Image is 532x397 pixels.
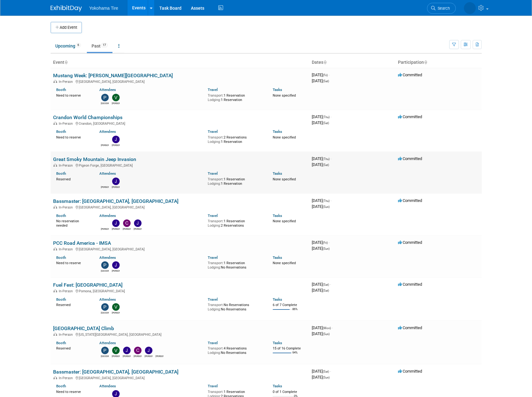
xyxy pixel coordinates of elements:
[398,114,422,119] span: Committed
[112,185,120,189] div: Jason Heath
[398,325,422,330] span: Committed
[56,389,90,394] div: Need to reserve
[312,375,330,379] span: [DATE]
[208,214,218,218] a: Travel
[134,354,142,358] div: Candace Cogan
[53,79,307,84] div: [GEOGRAPHIC_DATA], [GEOGRAPHIC_DATA]
[292,308,298,316] td: 86%
[273,88,282,92] a: Tasks
[323,376,330,379] span: (Sun)
[123,347,131,354] img: Jason Heath
[323,247,330,250] span: (Sun)
[53,325,114,331] a: [GEOGRAPHIC_DATA] Climb
[208,390,224,394] span: Transport:
[112,347,120,354] img: Vincent Baud
[53,369,178,375] a: Bassmaster: [GEOGRAPHIC_DATA], [GEOGRAPHIC_DATA]
[208,88,218,92] a: Travel
[59,80,75,84] span: In-Person
[101,261,109,269] img: Paris Hull
[273,297,282,302] a: Tasks
[51,57,309,68] th: Event
[208,98,221,102] span: Lodging:
[112,143,120,147] div: Jason Heath
[99,341,116,345] a: Attendees
[51,40,86,52] a: Upcoming6
[56,302,90,307] div: Reserved
[208,135,224,139] span: Transport:
[323,241,328,244] span: (Fri)
[208,129,218,134] a: Travel
[123,227,131,231] div: Candace Cogan
[208,345,263,355] div: 4 Reservations No Reservations
[101,219,109,227] img: GEOFF DUNIVIN
[323,73,328,77] span: (Fri)
[208,171,218,176] a: Travel
[112,94,120,101] img: Vincent Baud
[51,5,82,12] img: ExhibitDay
[53,376,57,379] img: In-Person Event
[208,182,221,186] span: Lodging:
[112,219,120,227] img: Jason Heath
[323,60,326,65] a: Sort by Start Date
[134,347,142,354] img: Candace Cogan
[292,351,298,359] td: 94%
[89,6,118,11] span: Yokohama Tire
[208,224,221,228] span: Lodging:
[208,176,263,186] div: 1 Reservation 1 Reservation
[424,60,427,65] a: Sort by Participation Type
[323,326,331,330] span: (Mon)
[123,354,131,358] div: Jason Heath
[323,289,329,292] span: (Sat)
[208,261,224,265] span: Transport:
[101,354,109,358] div: Paris Hull
[323,121,329,125] span: (Sat)
[56,341,66,345] a: Booth
[99,88,116,92] a: Attendees
[312,162,329,167] span: [DATE]
[331,114,331,119] span: -
[53,205,57,209] img: In-Person Event
[330,282,331,287] span: -
[312,240,330,245] span: [DATE]
[273,219,296,223] span: None specified
[112,101,120,105] div: Vincent Baud
[56,345,90,351] div: Reserved
[112,261,120,269] img: Jason Heath
[323,332,330,336] span: (Sun)
[56,92,90,98] div: Need to reserve
[312,246,330,251] span: [DATE]
[273,341,282,345] a: Tasks
[53,156,136,162] a: Great Smoky Mountain Jeep Invasion
[208,255,218,260] a: Travel
[435,6,450,11] span: Search
[395,57,482,68] th: Participation
[273,171,282,176] a: Tasks
[208,303,224,307] span: Transport:
[112,178,120,185] img: Jason Heath
[53,289,57,292] img: In-Person Event
[323,199,330,203] span: (Thu)
[273,390,307,394] div: 0 of 1 Complete
[273,303,307,307] div: 6 of 7 Complete
[53,240,111,246] a: PCC Road America - IMSA
[312,73,330,77] span: [DATE]
[112,354,120,358] div: Vincent Baud
[59,376,75,380] span: In-Person
[309,57,395,68] th: Dates
[208,219,224,223] span: Transport:
[312,325,333,330] span: [DATE]
[99,297,116,302] a: Attendees
[398,369,422,374] span: Committed
[59,205,75,209] span: In-Person
[53,288,307,293] div: Pomona, [GEOGRAPHIC_DATA]
[273,384,282,388] a: Tasks
[208,341,218,345] a: Travel
[427,3,456,14] a: Search
[101,269,109,273] div: Paris Hull
[53,163,307,168] div: Pigeon Forge, [GEOGRAPHIC_DATA]
[398,73,422,77] span: Committed
[53,121,307,126] div: Crandon, [GEOGRAPHIC_DATA]
[64,60,67,65] a: Sort by Event Name
[101,347,109,354] img: Paris Hull
[398,156,422,161] span: Committed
